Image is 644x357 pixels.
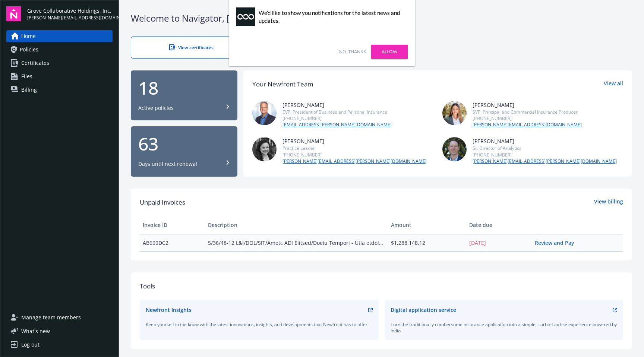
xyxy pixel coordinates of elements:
a: Certificates [6,57,113,69]
div: [PERSON_NAME] [282,137,427,145]
div: 63 [138,135,230,153]
span: [PERSON_NAME][EMAIL_ADDRESS][DOMAIN_NAME] [27,15,113,21]
span: Billing [21,84,37,96]
td: [DATE] [466,234,531,251]
div: Tools [140,281,623,291]
button: Grove Collaborative Holdings, Inc.[PERSON_NAME][EMAIL_ADDRESS][DOMAIN_NAME] [27,6,113,21]
a: Review and Pay [535,239,580,246]
div: [PHONE_NUMBER] [282,152,427,158]
span: Certificates [21,57,49,69]
span: Grove Collaborative Holdings, Inc. [27,7,113,15]
div: [PHONE_NUMBER] [282,115,392,121]
div: [PHONE_NUMBER] [473,115,582,121]
div: View certificates [146,44,236,51]
img: photo [252,137,277,161]
div: [PERSON_NAME] [473,101,582,109]
a: [PERSON_NAME][EMAIL_ADDRESS][PERSON_NAME][DOMAIN_NAME] [282,158,427,165]
th: Amount [388,216,466,234]
div: Keep yourself in the know with the latest innovations, insights, and developments that Newfront h... [146,321,373,328]
div: Days until next renewal [138,160,197,168]
span: Policies [20,44,38,56]
span: Home [21,30,36,42]
td: $1,288,148.12 [388,234,466,251]
a: Files [6,70,113,82]
a: Billing [6,84,113,96]
img: navigator-logo.svg [6,6,21,21]
button: What's new [6,327,62,335]
div: 18 [138,79,230,97]
div: Newfront Insights [146,306,192,314]
div: SVP, Principal and Commercial Insurance Producer [473,109,582,115]
div: Sr. Director of Analytics [473,145,617,151]
img: photo [252,101,277,125]
a: [EMAIL_ADDRESS][PERSON_NAME][DOMAIN_NAME] [282,121,392,128]
a: [PERSON_NAME][EMAIL_ADDRESS][PERSON_NAME][DOMAIN_NAME] [473,158,617,165]
span: Unpaid Invoices [140,198,185,207]
div: Practice Leader [282,145,427,151]
img: photo [442,101,467,125]
button: 18Active policies [131,70,237,121]
th: Invoice ID [140,216,205,234]
button: 63Days until next renewal [131,126,237,177]
a: Home [6,30,113,42]
span: 5/36/48-12 L&I/DOL/SIT/Ametc ADI Elitsed/Doeiu Tempori - Utla etdolor, 1/06/87-54 M&A/ENI/ADM/Ven... [208,239,385,247]
a: View certificates [131,37,252,59]
div: Your Newfront Team [252,79,313,89]
div: Active policies [138,104,174,112]
th: Description [205,216,388,234]
span: Files [21,70,32,82]
span: Manage team members [21,312,81,323]
span: What ' s new [21,327,50,335]
div: [PERSON_NAME] [282,101,392,109]
img: photo [442,137,467,161]
div: We'd like to show you notifications for the latest news and updates. [259,9,404,25]
div: Log out [21,339,40,351]
a: No, thanks [339,48,366,55]
div: Welcome to Navigator , [PERSON_NAME] [131,12,632,25]
a: Manage team members [6,312,113,323]
a: Policies [6,44,113,56]
div: [PHONE_NUMBER] [473,152,617,158]
div: Digital application service [391,306,456,314]
a: View all [604,79,623,89]
th: Date due [466,216,531,234]
a: [PERSON_NAME][EMAIL_ADDRESS][DOMAIN_NAME] [473,121,582,128]
td: AB699DC2 [140,234,205,251]
div: Turn the traditionally cumbersome insurance application into a simple, Turbo-Tax like experience ... [391,321,618,334]
a: View billing [594,198,623,207]
div: [PERSON_NAME] [473,137,617,145]
a: Allow [371,45,408,59]
div: EVP, President of Business and Personal Insurance [282,109,392,115]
